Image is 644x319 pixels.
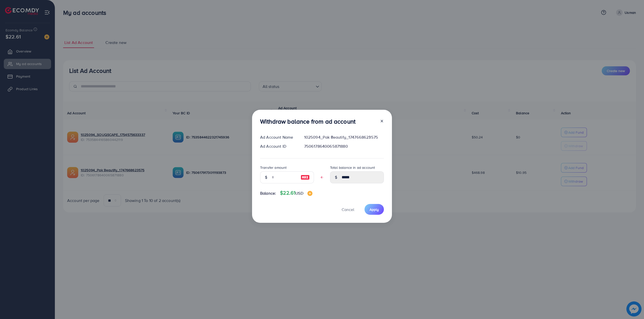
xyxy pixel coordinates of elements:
[295,190,303,196] span: USD
[256,143,300,149] div: Ad Account ID
[260,190,276,196] span: Balance:
[370,207,379,212] span: Apply
[256,134,300,140] div: Ad Account Name
[330,165,375,170] label: Total balance in ad account
[260,165,287,170] label: Transfer amount
[301,174,310,180] img: image
[300,134,388,140] div: 1025094_Pak Beautify_1747668623575
[335,204,360,215] button: Cancel
[300,143,388,149] div: 7506178640065871880
[365,204,384,215] button: Apply
[307,191,312,196] img: image
[280,190,312,196] h4: $22.61
[342,207,354,212] span: Cancel
[260,118,355,125] h3: Withdraw balance from ad account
